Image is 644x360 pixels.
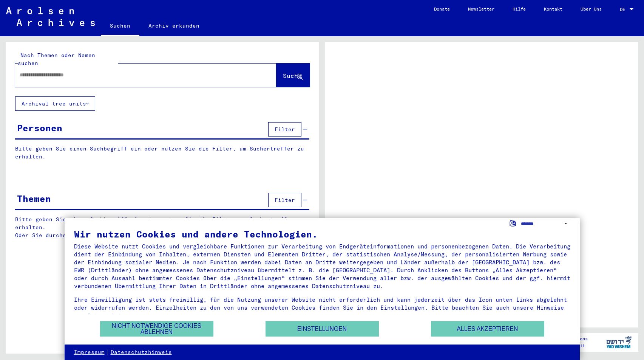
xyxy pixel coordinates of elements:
p: Bitte geben Sie einen Suchbegriff ein oder nutzen Sie die Filter, um Suchertreffer zu erhalten. O... [15,216,310,239]
a: Datenschutzhinweis [111,349,172,356]
div: Wir nutzen Cookies und andere Technologien. [74,230,570,239]
select: Sprache auswählen [521,218,570,229]
button: Nicht notwendige Cookies ablehnen [100,321,213,337]
img: yv_logo.png [605,333,633,352]
button: Filter [268,122,301,137]
p: Bitte geben Sie einen Suchbegriff ein oder nutzen Sie die Filter, um Suchertreffer zu erhalten. [15,145,309,161]
span: Filter [275,197,295,203]
button: Suche [276,64,310,87]
button: Einstellungen [266,321,379,337]
button: Alles akzeptieren [431,321,544,337]
a: Archiv erkunden [139,17,208,35]
button: Filter [268,193,301,207]
img: Arolsen_neg.svg [6,7,95,26]
span: DE [620,7,628,12]
a: Suchen [101,17,139,36]
span: Suche [283,72,302,79]
div: Themen [17,192,51,205]
span: Filter [275,126,295,133]
div: Diese Website nutzt Cookies und vergleichbare Funktionen zur Verarbeitung von Endgeräteinformatio... [74,242,570,290]
div: Ihre Einwilligung ist stets freiwillig, für die Nutzung unserer Website nicht erforderlich und ka... [74,296,570,320]
label: Sprache auswählen [509,219,517,227]
a: Impressum [74,349,105,356]
div: Personen [17,121,62,135]
mat-label: Nach Themen oder Namen suchen [18,52,95,67]
button: Archival tree units [15,96,95,111]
